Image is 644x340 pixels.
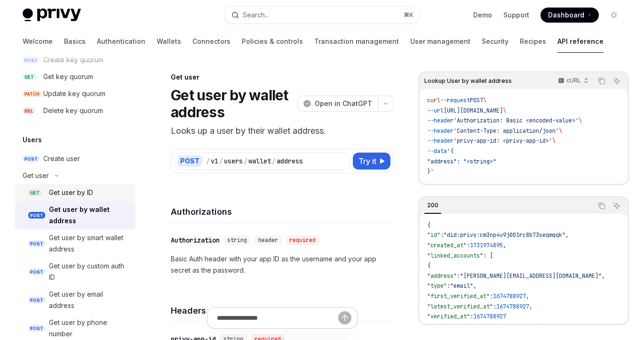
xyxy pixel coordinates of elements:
[427,242,467,249] span: "created_at"
[529,303,533,310] span: ,
[23,73,36,81] span: GET
[206,156,210,166] div: /
[427,158,496,165] span: "address": "<string>"
[248,156,271,166] div: wallet
[171,87,294,121] h1: Get user by wallet address
[493,292,526,300] span: 1674788927
[15,184,135,201] a: GETGet user by ID
[427,137,453,145] span: --header
[579,117,582,124] span: \
[97,30,145,53] a: Authentication
[427,323,434,331] span: },
[447,282,450,290] span: :
[520,30,546,53] a: Recipes
[23,134,42,146] h5: Users
[15,229,135,258] a: POSTGet user by smart wallet address
[552,137,556,145] span: \
[427,272,457,280] span: "address"
[427,117,453,124] span: --header
[49,317,130,340] div: Get user by phone number
[211,156,218,166] div: v1
[15,85,135,102] a: PATCHUpdate key quorum
[596,75,608,87] button: Copy the contents from the code block
[15,286,135,314] a: POSTGet user by email address
[602,272,605,280] span: ,
[244,156,247,166] div: /
[217,308,338,328] input: Ask a question...
[177,155,202,167] div: POST
[23,30,53,53] a: Welcome
[541,8,599,23] a: Dashboard
[490,292,493,300] span: :
[49,232,130,255] div: Get user by smart wallet address
[503,10,529,20] a: Support
[565,231,569,239] span: ,
[43,71,93,82] div: Get key quorum
[427,107,444,114] span: --url
[15,167,135,184] button: Toggle Get user section
[227,236,247,244] span: string
[611,200,623,212] button: Ask AI
[606,8,621,23] button: Toggle dark mode
[450,282,473,290] span: "email"
[315,99,372,108] span: Open in ChatGPT
[447,147,453,155] span: '{
[358,155,376,167] span: Try it
[404,11,413,19] span: ⌘ K
[410,30,470,53] a: User management
[49,260,130,283] div: Get user by custom auth ID
[49,187,93,198] div: Get user by ID
[272,156,276,166] div: /
[424,77,512,85] span: Lookup User by wallet address
[427,127,453,135] span: --header
[460,272,602,280] span: "[PERSON_NAME][EMAIL_ADDRESS][DOMAIN_NAME]"
[453,117,579,124] span: 'Authorization: Basic <encoded-value>'
[427,97,440,104] span: curl
[64,30,86,53] a: Basics
[28,212,45,219] span: POST
[548,10,584,20] span: Dashboard
[427,282,447,290] span: "type"
[15,102,135,119] a: DELDelete key quorum
[470,242,503,249] span: 1731974895
[338,311,351,324] button: Send message
[453,137,552,145] span: 'privy-app-id: <privy-app-id>'
[427,231,440,239] span: "id"
[503,107,506,114] span: \
[49,289,130,311] div: Get user by email address
[427,262,430,269] span: {
[611,75,623,87] button: Ask AI
[596,200,608,212] button: Copy the contents from the code block
[28,268,45,275] span: POST
[225,7,420,24] button: Open search
[15,201,135,229] a: POSTGet user by wallet address
[15,150,135,167] a: POSTCreate user
[171,205,394,218] h4: Authorizations
[440,97,470,104] span: --request
[427,168,434,175] span: }'
[171,235,220,245] div: Authorization
[23,8,81,22] img: light logo
[493,303,496,310] span: :
[427,313,470,320] span: "verified_at"
[566,77,581,84] p: cURL
[23,170,49,181] div: Get user
[224,156,243,166] div: users
[503,242,506,249] span: ,
[427,292,490,300] span: "first_verified_at"
[28,325,45,332] span: POST
[43,105,103,116] div: Delete key quorum
[192,30,231,53] a: Connectors
[444,107,503,114] span: [URL][DOMAIN_NAME]
[43,153,80,164] div: Create user
[219,156,223,166] div: /
[28,240,45,247] span: POST
[297,96,378,112] button: Open in ChatGPT
[171,73,394,82] div: Get user
[286,235,319,245] div: required
[49,204,130,227] div: Get user by wallet address
[559,127,562,135] span: \
[424,200,441,211] div: 200
[43,88,105,99] div: Update key quorum
[23,90,41,97] span: PATCH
